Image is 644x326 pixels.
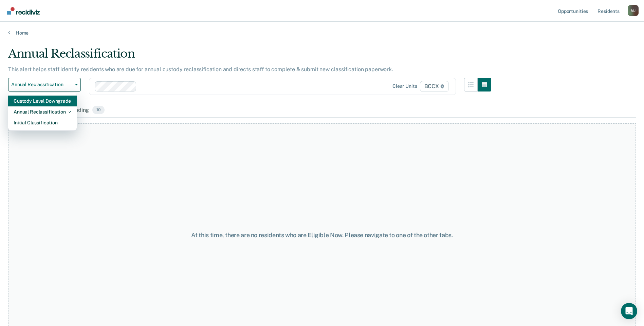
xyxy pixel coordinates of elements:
div: Annual Reclassification [14,106,71,117]
div: At this time, there are no residents who are Eligible Now. Please navigate to one of the other tabs. [165,231,479,239]
span: Annual Reclassification [11,82,72,87]
a: Home [8,30,636,36]
div: M J [628,5,639,16]
div: Initial Classification [14,117,71,128]
span: 10 [92,106,105,115]
div: Annual Reclassification [8,47,491,66]
button: Profile dropdown button [628,5,639,16]
button: Annual Reclassification [8,78,81,91]
div: Clear units [392,83,417,89]
div: Custody Level Downgrade [14,96,71,106]
div: Pending10 [67,103,106,118]
div: Open Intercom Messenger [621,303,637,319]
img: Recidiviz [7,7,40,15]
p: This alert helps staff identify residents who are due for annual custody reclassification and dir... [8,66,393,73]
span: BCCX [420,81,449,92]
